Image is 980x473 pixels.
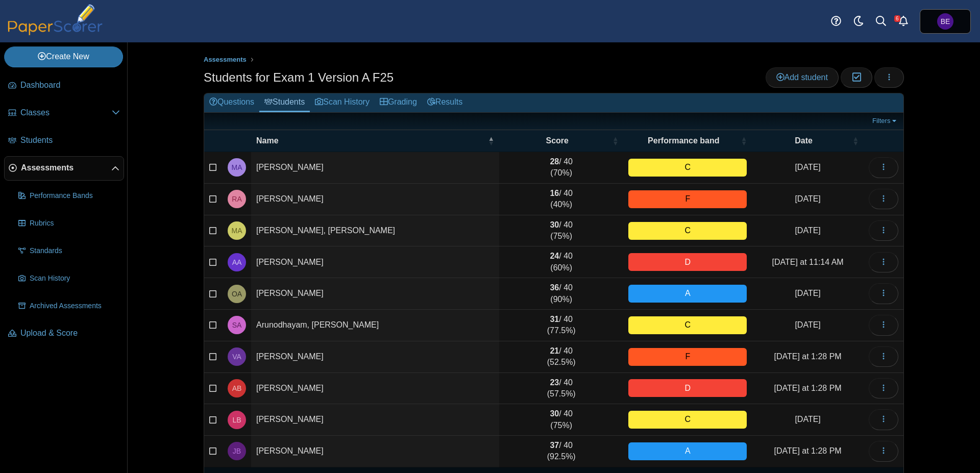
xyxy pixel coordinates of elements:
a: Assessments [201,54,249,66]
td: / 40 (92.5%) [499,436,623,467]
span: Assessments [21,162,111,173]
span: Performance band [628,135,739,146]
span: Dashboard [20,80,120,91]
a: Assessments [4,156,124,181]
span: Ben England [937,13,953,30]
td: / 40 (70%) [499,152,623,184]
td: [PERSON_NAME] [251,341,499,373]
td: / 40 (57.5%) [499,373,623,405]
span: Rubrics [30,218,120,229]
div: C [628,159,747,177]
time: Sep 22, 2025 at 10:40 AM [795,194,820,203]
span: Performance band : Activate to sort [741,136,747,146]
td: Arunodhayam, [PERSON_NAME] [251,310,499,341]
div: C [628,316,747,334]
span: Rahni Alasri [232,195,241,203]
span: Luke Braskich [232,416,241,424]
time: Sep 22, 2025 at 10:34 AM [795,320,820,329]
b: 30 [550,220,559,229]
span: Add student [776,73,828,82]
span: Owen Armstrong [232,290,242,297]
a: PaperScorer [4,28,106,37]
b: 31 [550,315,559,323]
time: Sep 22, 2025 at 10:34 AM [795,226,820,235]
td: [PERSON_NAME] [251,152,499,184]
img: PaperScorer [4,4,106,35]
div: F [628,348,747,366]
div: F [628,190,747,208]
span: Students [20,135,120,146]
div: D [628,379,747,397]
a: Results [422,93,468,112]
span: Score : Activate to sort [612,136,618,146]
td: [PERSON_NAME] [251,373,499,405]
span: Martha Acker [232,164,242,171]
span: Date : Activate to sort [852,136,859,146]
td: [PERSON_NAME] [251,278,499,310]
span: Abrahim Arif [232,259,242,266]
time: Sep 24, 2025 at 1:28 PM [774,384,842,392]
td: [PERSON_NAME] [251,404,499,436]
td: [PERSON_NAME] [251,436,499,467]
div: C [628,411,747,429]
span: Name : Activate to invert sorting [488,136,494,146]
td: / 40 (60%) [499,246,623,278]
b: 21 [550,346,559,355]
div: A [628,285,747,303]
time: Sep 24, 2025 at 1:28 PM [774,446,842,455]
td: [PERSON_NAME] [251,246,499,278]
a: Create New [4,46,123,67]
a: Students [259,93,310,112]
b: 30 [550,409,559,418]
a: Grading [375,93,422,112]
a: Ben England [920,9,971,34]
time: Sep 26, 2025 at 11:14 AM [772,258,843,266]
time: Sep 22, 2025 at 10:14 AM [795,163,820,171]
a: Students [4,129,124,153]
time: Sep 22, 2025 at 10:35 AM [795,289,820,297]
td: / 40 (40%) [499,184,623,215]
span: Michelle Antonio [232,227,242,234]
td: / 40 (75%) [499,215,623,247]
td: / 40 (77.5%) [499,310,623,341]
a: Scan History [14,266,124,291]
b: 16 [550,189,559,197]
a: Scan History [310,93,375,112]
a: Upload & Score [4,321,124,346]
a: Filters [870,116,901,126]
div: C [628,222,747,240]
span: Ayla Bitcon [232,385,242,392]
b: 23 [550,378,559,387]
span: Classes [20,107,112,118]
span: Ben England [941,18,950,25]
td: [PERSON_NAME] [251,184,499,215]
span: Valeria Avila [232,353,241,360]
a: Alerts [892,10,915,33]
a: Add student [766,67,839,88]
a: Dashboard [4,73,124,98]
span: Date [757,135,850,146]
td: / 40 (90%) [499,278,623,310]
span: Name [256,135,486,146]
b: 36 [550,283,559,292]
span: Standards [30,246,120,256]
td: / 40 (52.5%) [499,341,623,373]
time: Sep 24, 2025 at 1:28 PM [774,352,842,361]
span: Performance Bands [30,191,120,201]
a: Archived Assessments [14,294,124,318]
td: / 40 (75%) [499,404,623,436]
div: A [628,442,747,460]
a: Classes [4,101,124,126]
span: Score [504,135,610,146]
a: Performance Bands [14,184,124,208]
b: 37 [550,441,559,450]
td: [PERSON_NAME], [PERSON_NAME] [251,215,499,247]
span: Sonika Arunodhayam [232,321,242,329]
b: 28 [550,157,559,166]
h1: Students for Exam 1 Version A F25 [204,69,394,86]
b: 24 [550,252,559,260]
div: D [628,253,747,271]
a: Standards [14,239,124,263]
span: Jack Brau [233,447,241,455]
span: Assessments [204,56,247,63]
